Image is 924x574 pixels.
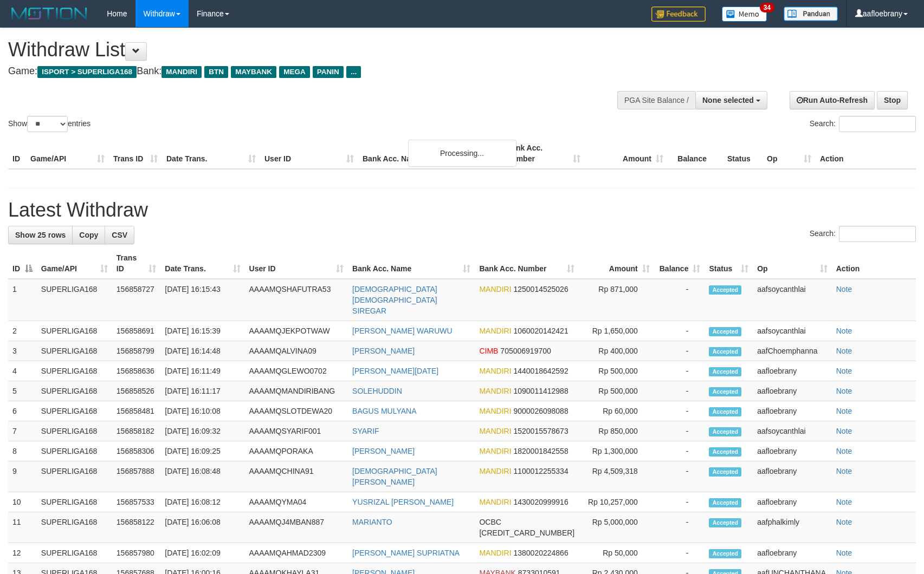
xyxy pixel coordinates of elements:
span: Copy 9000026098088 to clipboard [513,407,568,415]
td: Rp 500,000 [579,361,654,381]
td: 156858122 [112,512,160,543]
label: Search: [810,116,916,132]
th: Trans ID: activate to sort column ascending [112,248,160,279]
span: 34 [760,3,774,12]
td: SUPERLIGA168 [37,361,112,381]
td: aafloebrany [753,492,832,512]
a: Note [836,518,852,526]
td: [DATE] 16:10:08 [160,401,244,421]
th: Bank Acc. Number: activate to sort column ascending [475,248,579,279]
td: SUPERLIGA168 [37,381,112,401]
td: SUPERLIGA168 [37,543,112,563]
a: Show 25 rows [8,226,73,244]
td: [DATE] 16:09:25 [160,441,244,461]
th: Status: activate to sort column ascending [705,248,753,279]
a: Run Auto-Refresh [790,91,875,109]
label: Search: [810,226,916,242]
td: AAAAMQJEKPOTWAW [245,321,348,341]
td: SUPERLIGA168 [37,421,112,441]
td: - [654,401,705,421]
td: SUPERLIGA168 [37,401,112,421]
td: aafloebrany [753,461,832,492]
th: Game/API [26,138,109,169]
button: None selected [695,91,767,109]
th: Balance [668,138,723,169]
td: - [654,441,705,461]
th: Trans ID [109,138,162,169]
span: Copy 1380020224866 to clipboard [513,549,568,557]
td: 156858182 [112,421,160,441]
a: MARIANTO [352,518,392,526]
td: 156858799 [112,341,160,361]
td: 156858691 [112,321,160,341]
td: 2 [8,321,37,341]
td: AAAAMQALVINA09 [245,341,348,361]
td: 156858526 [112,381,160,401]
span: ISPORT > SUPERLIGA168 [37,66,137,78]
td: Rp 5,000,000 [579,512,654,543]
td: [DATE] 16:11:17 [160,381,244,401]
span: Accepted [709,447,741,456]
span: Accepted [709,387,741,396]
td: AAAAMQAHMAD2309 [245,543,348,563]
a: Note [836,467,852,475]
span: MANDIRI [479,327,511,335]
td: 3 [8,341,37,361]
a: Note [836,285,852,293]
th: Op: activate to sort column ascending [753,248,832,279]
td: 4 [8,361,37,381]
th: Status [723,138,763,169]
a: Note [836,447,852,455]
span: Copy 1090011412988 to clipboard [513,387,568,395]
td: SUPERLIGA168 [37,492,112,512]
input: Search: [839,116,916,132]
span: OCBC [479,518,501,526]
td: 11 [8,512,37,543]
th: Amount: activate to sort column ascending [579,248,654,279]
span: Copy 1430020999916 to clipboard [513,498,568,506]
th: ID [8,138,26,169]
td: - [654,381,705,401]
a: [PERSON_NAME] [352,347,415,355]
td: 8 [8,441,37,461]
th: Bank Acc. Name: activate to sort column ascending [348,248,475,279]
td: - [654,461,705,492]
span: MANDIRI [479,285,511,293]
span: MANDIRI [479,407,511,415]
a: Note [836,387,852,395]
td: [DATE] 16:11:49 [160,361,244,381]
a: Note [836,327,852,335]
span: BTN [204,66,228,78]
th: Date Trans.: activate to sort column ascending [160,248,244,279]
a: CSV [105,226,134,244]
td: 156858306 [112,441,160,461]
span: CSV [112,231,127,239]
span: Copy 1440018642592 to clipboard [513,367,568,375]
span: CIMB [479,347,498,355]
td: Rp 50,000 [579,543,654,563]
th: Balance: activate to sort column ascending [654,248,705,279]
td: 7 [8,421,37,441]
a: Note [836,407,852,415]
th: ID: activate to sort column descending [8,248,37,279]
td: - [654,341,705,361]
span: MANDIRI [479,549,511,557]
span: Copy 705006919700 to clipboard [500,347,551,355]
td: aafloebrany [753,441,832,461]
td: Rp 850,000 [579,421,654,441]
td: Rp 871,000 [579,279,654,321]
a: [DEMOGRAPHIC_DATA] [DEMOGRAPHIC_DATA] SIREGAR [352,285,437,315]
td: 12 [8,543,37,563]
a: Copy [72,226,105,244]
td: Rp 10,257,000 [579,492,654,512]
a: Note [836,347,852,355]
div: Processing... [408,140,516,167]
a: [PERSON_NAME][DATE] [352,367,438,375]
a: Note [836,427,852,435]
td: 9 [8,461,37,492]
th: Amount [585,138,668,169]
span: MEGA [279,66,310,78]
td: 156858636 [112,361,160,381]
span: MANDIRI [479,498,511,506]
th: Op [763,138,816,169]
